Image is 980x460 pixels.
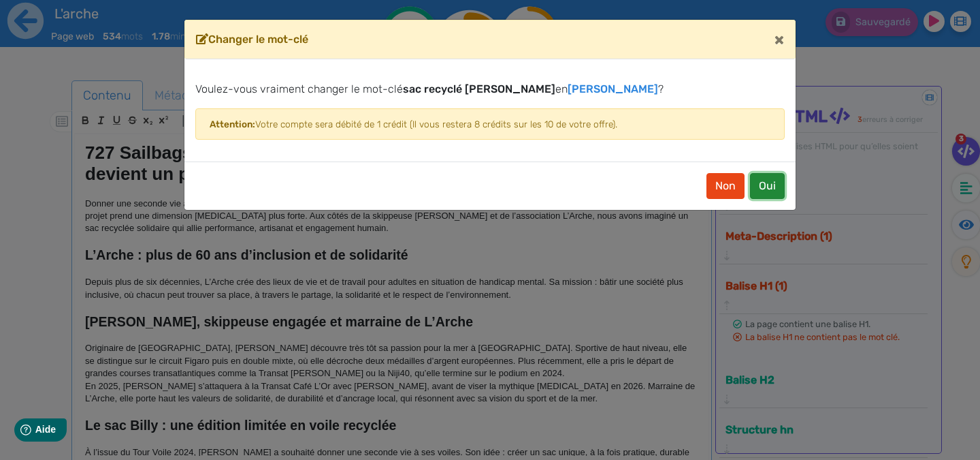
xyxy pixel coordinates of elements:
[195,108,785,140] div: Votre compte sera débité de 1 crédit (Il vous restera 8 crédits sur les 10 de votre offre).
[774,30,784,49] span: ×
[750,173,785,199] button: Oui
[403,82,555,95] b: sac recyclé [PERSON_NAME]
[706,173,745,199] button: Non
[195,81,785,97] p: Voulez-vous vraiment changer le mot-clé en ?
[210,119,255,129] b: Attention:
[568,82,658,95] b: [PERSON_NAME]
[196,31,308,48] h4: Changer le mot-clé
[764,20,795,59] button: Close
